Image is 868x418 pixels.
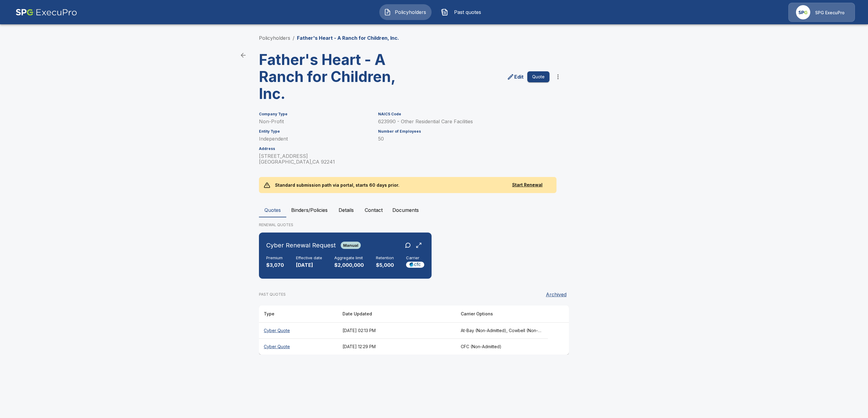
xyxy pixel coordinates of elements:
[332,203,360,217] button: Details
[456,338,548,355] th: CFC (Non-Admitted)
[259,305,569,355] table: responsive table
[297,34,399,42] p: Father's Heart - A Ranch for Children, Inc.
[259,129,371,134] h6: Entity Type
[296,256,322,260] h6: Effective date
[259,51,409,102] h3: Father's Heart - A Ranch for Children, Inc.
[286,203,332,217] button: Binders/Policies
[259,338,338,355] th: Cyber Quote
[266,256,284,260] h6: Premium
[378,112,549,116] h6: NAICS Code
[259,119,371,124] p: Non-Profit
[552,71,564,83] button: more
[259,136,371,142] p: Independent
[506,72,525,82] a: edit
[387,203,424,217] button: Documents
[338,305,456,323] th: Date Updated
[815,10,845,16] p: SPG ExecuPro
[259,203,609,217] div: policyholder tabs
[334,262,364,269] p: $2,000,000
[456,305,548,323] th: Carrier Options
[376,262,394,269] p: $5,000
[384,8,391,16] img: Policyholders Icon
[259,222,609,228] p: RENEWAL QUOTES
[259,147,371,151] h6: Address
[394,8,427,16] span: Policyholders
[406,256,424,260] h6: Carrier
[503,179,552,191] button: Start Renewal
[378,119,549,124] p: 623990 - Other Residential Care Facilities
[237,49,249,61] a: back
[259,292,286,297] p: PAST QUOTES
[379,4,432,20] button: Policyholders IconPolicyholders
[796,5,810,19] img: Agency Icon
[259,34,399,42] nav: breadcrumb
[341,243,361,248] span: Manual
[259,153,371,165] p: [STREET_ADDRESS] [GEOGRAPHIC_DATA] , CA 92241
[270,177,405,193] p: Standard submission path via portal, starts 60 days prior.
[338,338,456,355] th: [DATE] 12:29 PM
[266,240,336,250] h6: Cyber Renewal Request
[334,256,364,260] h6: Aggregate limit
[527,71,549,83] button: Quote
[259,35,290,41] a: Policyholders
[259,305,338,323] th: Type
[266,262,284,269] p: $3,070
[259,203,286,217] button: Quotes
[259,322,338,338] th: Cyber Quote
[338,322,456,338] th: [DATE] 02:13 PM
[15,3,77,22] img: AA Logo
[293,34,294,42] li: /
[406,262,424,268] img: Carrier
[514,73,524,80] p: Edit
[788,3,855,22] a: Agency IconSPG ExecuPro
[378,136,549,142] p: 50
[441,8,448,16] img: Past quotes Icon
[451,8,484,16] span: Past quotes
[378,129,549,134] h6: Number of Employees
[436,4,489,20] button: Past quotes IconPast quotes
[456,322,548,338] th: At-Bay (Non-Admitted), Cowbell (Non-Admitted), Cowbell (Admitted), Corvus Cyber (Non-Admitted), T...
[360,203,387,217] button: Contact
[543,288,569,301] button: Archived
[296,262,322,269] p: [DATE]
[259,112,371,116] h6: Company Type
[376,256,394,260] h6: Retention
